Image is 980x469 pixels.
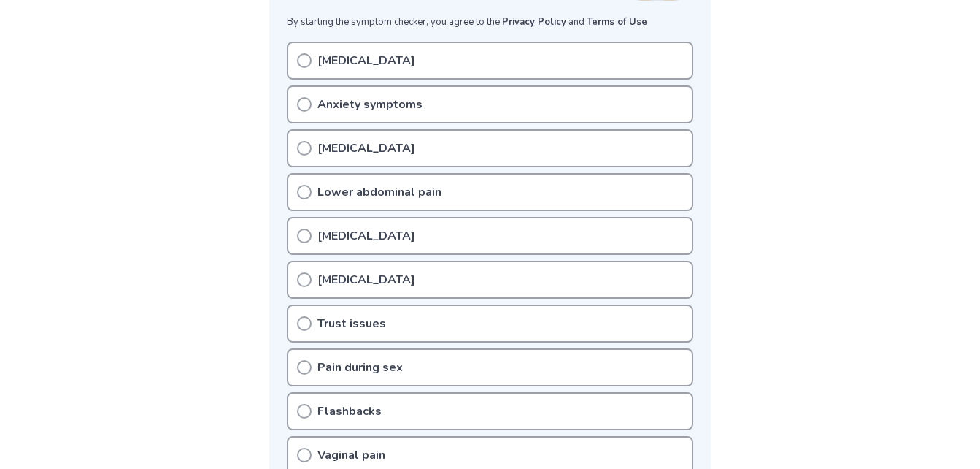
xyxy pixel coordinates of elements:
[317,271,415,289] p: [MEDICAL_DATA]
[317,140,415,157] p: [MEDICAL_DATA]
[587,15,647,28] a: Terms of Use
[317,315,386,332] p: Trust issues
[317,359,403,376] p: Pain during sex
[317,52,415,69] p: [MEDICAL_DATA]
[317,96,423,113] p: Anxiety symptoms
[502,15,566,28] a: Privacy Policy
[317,183,441,201] p: Lower abdominal pain
[317,446,385,464] p: Vaginal pain
[317,403,382,420] p: Flashbacks
[287,15,693,30] p: By starting the symptom checker, you agree to the and
[317,227,415,245] p: [MEDICAL_DATA]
